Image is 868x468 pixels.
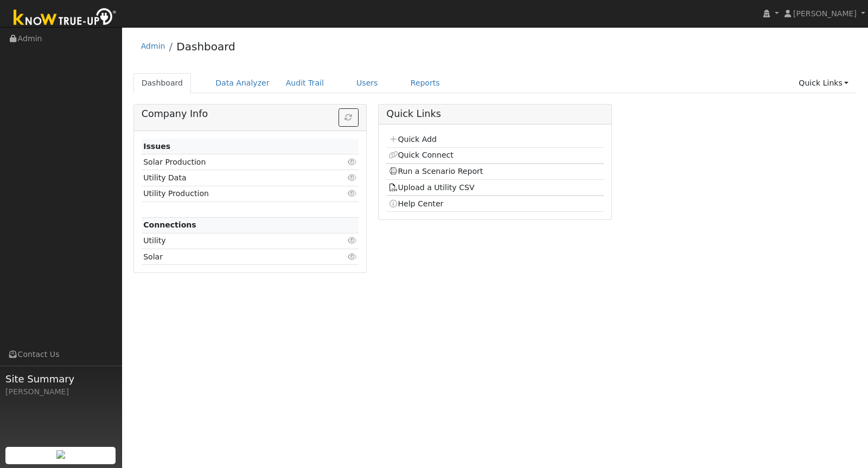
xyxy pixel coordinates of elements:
a: Run a Scenario Report [388,167,483,175]
span: Site Summary [5,372,116,386]
img: retrieve [56,450,65,459]
a: Admin [141,42,165,50]
h5: Company Info [142,108,359,120]
a: Users [348,73,386,93]
td: Utility Data [142,170,324,186]
a: Reports [403,73,448,93]
a: Dashboard [176,40,235,53]
strong: Issues [143,142,170,151]
a: Quick Connect [388,151,454,159]
i: Click to view [347,158,357,166]
i: Click to view [347,190,357,197]
i: Click to view [347,237,357,244]
div: [PERSON_NAME] [5,386,116,398]
img: Know True-Up [8,6,122,30]
a: Help Center [388,199,444,208]
i: Click to view [347,174,357,181]
span: [PERSON_NAME] [793,9,857,18]
strong: Connections [143,220,196,229]
td: Solar Production [142,154,324,170]
td: Solar [142,249,324,265]
h5: Quick Links [386,108,603,120]
a: Data Analyzer [207,73,278,93]
i: Click to view [347,253,357,261]
a: Quick Links [790,73,857,93]
a: Audit Trail [278,73,332,93]
a: Dashboard [133,73,192,93]
td: Utility [142,233,324,249]
td: Utility Production [142,186,324,201]
a: Quick Add [388,135,437,144]
a: Upload a Utility CSV [388,183,475,192]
